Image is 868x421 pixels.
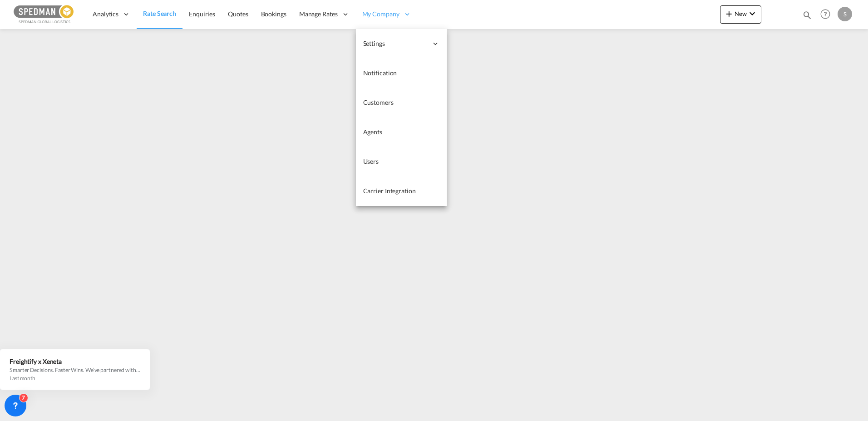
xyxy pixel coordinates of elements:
span: Agents [363,128,382,136]
span: Bookings [261,10,286,18]
a: Users [356,147,447,176]
button: icon-plus 400-fgNewicon-chevron-down [720,5,761,24]
div: icon-magnify [802,10,812,24]
span: Users [363,157,379,165]
span: Enquiries [189,10,215,18]
md-icon: icon-magnify [802,10,812,20]
span: New [724,10,758,17]
span: Rate Search [143,10,176,17]
span: Quotes [228,10,248,18]
span: Notification [363,69,397,77]
span: Analytics [93,10,118,19]
md-icon: icon-chevron-down [747,8,758,19]
span: My Company [362,10,399,19]
a: Customers [356,88,447,117]
span: Carrier Integration [363,187,416,195]
img: c12ca350ff1b11efb6b291369744d907.png [14,4,75,24]
div: S [838,7,852,21]
span: Customers [363,98,394,106]
a: Agents [356,117,447,147]
a: Notification [356,59,447,88]
span: Help [818,6,833,22]
md-icon: icon-plus 400-fg [724,8,735,19]
div: Settings [356,29,447,59]
span: Settings [363,39,428,48]
span: Manage Rates [299,10,338,19]
a: Carrier Integration [356,176,447,206]
div: Help [818,6,838,23]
